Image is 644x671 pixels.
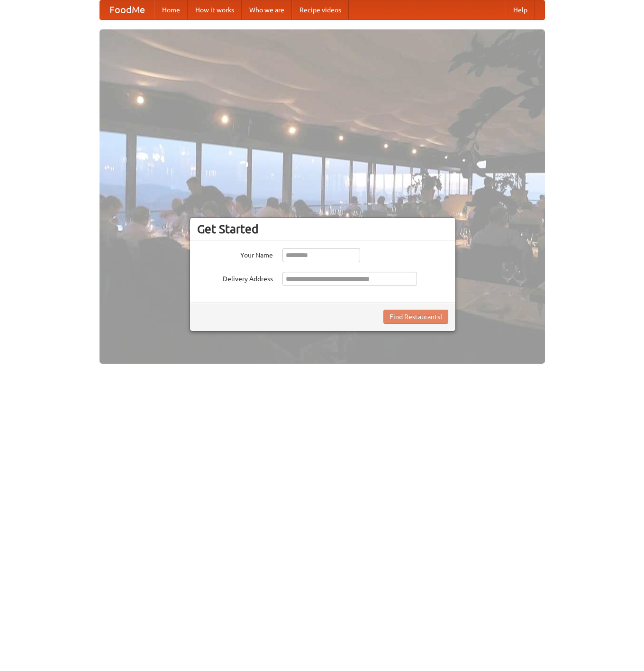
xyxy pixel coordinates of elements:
[383,310,448,324] button: Find Restaurants!
[154,0,188,19] a: Home
[292,0,349,19] a: Recipe videos
[506,0,535,19] a: Help
[197,222,448,236] h3: Get Started
[242,0,292,19] a: Who we are
[188,0,242,19] a: How it works
[197,272,273,284] label: Delivery Address
[197,248,273,260] label: Your Name
[100,0,154,19] a: FoodMe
